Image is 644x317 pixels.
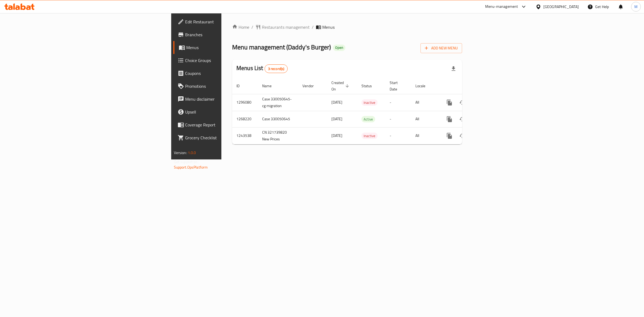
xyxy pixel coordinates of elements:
[411,127,439,144] td: All
[185,122,275,128] span: Coverage Report
[361,83,379,89] span: Status
[173,54,279,67] a: Choice Groups
[485,3,518,10] div: Menu-management
[439,78,499,94] th: Actions
[185,134,275,141] span: Grocery Checklist
[411,111,439,127] td: All
[185,109,275,115] span: Upsell
[262,83,279,89] span: Name
[173,118,279,131] a: Coverage Report
[385,127,411,144] td: -
[173,67,279,80] a: Coupons
[543,4,579,10] div: [GEOGRAPHIC_DATA]
[331,99,342,106] span: [DATE]
[361,116,375,122] div: Active
[361,100,378,106] span: Inactive
[443,129,456,142] button: more
[232,24,462,30] nav: breadcrumb
[262,24,310,30] span: Restaurants management
[232,41,331,53] span: Menu management ( Daddy's Burger )
[443,113,456,126] button: more
[331,79,351,92] span: Created On
[415,83,432,89] span: Locale
[411,94,439,111] td: All
[173,93,279,105] a: Menu disclaimer
[385,94,411,111] td: -
[173,41,279,54] a: Menus
[185,70,275,76] span: Coupons
[265,66,288,71] span: 3 record(s)
[456,113,469,126] button: Change Status
[185,57,275,64] span: Choice Groups
[232,78,499,144] table: enhanced table
[425,45,458,52] span: Add New Menu
[185,19,275,25] span: Edit Restaurant
[420,43,462,53] button: Add New Menu
[173,15,279,28] a: Edit Restaurant
[188,149,196,156] span: 1.0.0
[265,64,288,73] div: Total records count
[185,96,275,102] span: Menu disclaimer
[173,80,279,93] a: Promotions
[302,83,321,89] span: Vendor
[634,4,638,10] span: M
[173,131,279,144] a: Grocery Checklist
[385,111,411,127] td: -
[361,116,375,122] span: Active
[456,129,469,142] button: Change Status
[390,79,405,92] span: Start Date
[174,164,208,171] a: Support.OpsPlatform
[456,96,469,109] button: Change Status
[185,31,275,38] span: Branches
[173,105,279,118] a: Upsell
[333,45,345,50] span: Open
[186,44,275,51] span: Menus
[333,45,345,51] div: Open
[236,83,247,89] span: ID
[185,83,275,89] span: Promotions
[447,62,460,75] div: Export file
[312,24,314,30] li: /
[174,149,187,156] span: Version:
[322,24,335,30] span: Menus
[236,64,288,73] h2: Menus List
[361,133,378,139] span: Inactive
[331,132,342,139] span: [DATE]
[174,158,199,165] span: Get support on:
[173,28,279,41] a: Branches
[361,99,378,106] div: Inactive
[331,115,342,122] span: [DATE]
[255,24,310,30] a: Restaurants management
[443,96,456,109] button: more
